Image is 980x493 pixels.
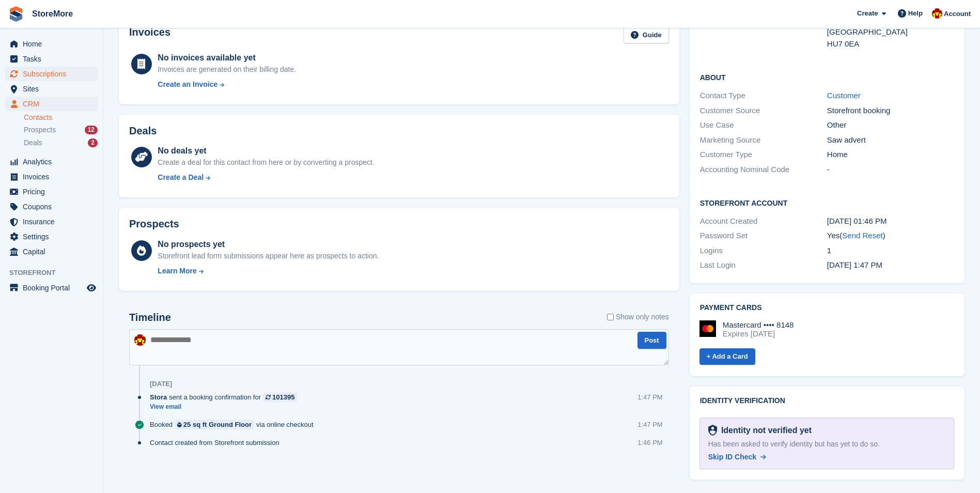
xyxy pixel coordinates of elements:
[183,420,252,429] div: 25 sq ft Ground Floor
[158,157,374,168] div: Create a deal for this contact from here or by converting a prospect.
[9,268,103,278] span: Storefront
[827,91,861,100] a: Customer
[827,38,954,50] div: HU7 0EA
[24,125,56,135] span: Prospects
[827,245,954,257] div: 1
[23,229,85,244] span: Settings
[607,312,614,322] input: Show only notes
[708,452,766,463] a: Skip ID Check
[23,155,85,169] span: Analytics
[263,392,297,402] a: 101395
[24,125,98,135] a: Prospects 12
[842,231,882,240] a: Send Reset
[700,230,827,242] div: Password Set
[700,105,827,117] div: Customer Source
[23,281,85,295] span: Booking Portal
[129,218,179,230] h2: Prospects
[150,438,285,448] div: Contact created from Storefront submission
[708,453,756,461] span: Skip ID Check
[857,8,878,19] span: Create
[129,312,171,323] h2: Timeline
[944,9,971,19] span: Account
[129,26,170,43] h2: Invoices
[134,334,146,346] img: Store More Team
[158,172,204,183] div: Create a Deal
[717,424,812,437] div: Identity not verified yet
[708,425,717,436] img: Identity Verification Ready
[827,26,954,38] div: [GEOGRAPHIC_DATA]
[24,137,98,148] a: Deals 2
[23,82,85,96] span: Sites
[699,348,755,365] a: + Add a Card
[28,5,77,22] a: StoreMore
[827,119,954,131] div: Other
[88,138,98,147] div: 2
[23,52,85,66] span: Tasks
[637,392,662,402] div: 1:47 PM
[158,266,379,276] a: Learn More
[637,420,662,429] div: 1:47 PM
[158,172,374,183] a: Create a Deal
[637,438,662,448] div: 1:46 PM
[5,281,98,295] a: menu
[23,184,85,199] span: Pricing
[158,64,296,75] div: Invoices are generated on their billing date.
[5,67,98,81] a: menu
[908,8,923,19] span: Help
[827,260,882,269] time: 2025-08-13 12:47:45 UTC
[129,125,157,137] h2: Deals
[5,214,98,229] a: menu
[839,231,885,240] span: ( )
[5,244,98,259] a: menu
[23,199,85,214] span: Coupons
[5,82,98,96] a: menu
[700,304,954,312] h2: Payment cards
[700,259,827,271] div: Last Login
[932,8,942,19] img: Store More Team
[150,380,172,388] div: [DATE]
[637,332,666,349] button: Post
[23,37,85,51] span: Home
[827,134,954,146] div: Saw advert
[700,215,827,227] div: Account Created
[700,149,827,161] div: Customer Type
[723,320,794,330] div: Mastercard •••• 8148
[5,37,98,51] a: menu
[708,439,945,450] div: Has been asked to verify identity but has yet to do so.
[700,72,954,82] h2: About
[700,245,827,257] div: Logins
[5,184,98,199] a: menu
[5,97,98,111] a: menu
[158,52,296,64] div: No invoices available yet
[272,392,294,402] div: 101395
[827,215,954,227] div: [DATE] 01:46 PM
[700,119,827,131] div: Use Case
[150,403,302,411] a: View email
[158,79,217,90] div: Create an Invoice
[158,251,379,261] div: Storefront lead form submissions appear here as prospects to action.
[827,105,954,117] div: Storefront booking
[8,6,24,22] img: stora-icon-8386f47178a22dfd0bd8f6a31ec36ba5ce8667c1dd55bd0f319d3a0aa187defe.svg
[5,229,98,244] a: menu
[23,214,85,229] span: Insurance
[175,420,254,429] a: 25 sq ft Ground Floor
[158,266,196,276] div: Learn More
[699,320,716,337] img: Mastercard Logo
[150,392,302,402] div: sent a booking confirmation for
[700,197,954,208] h2: Storefront Account
[24,138,42,148] span: Deals
[158,79,296,90] a: Create an Invoice
[150,420,319,429] div: Booked via online checkout
[150,392,167,402] span: Stora
[85,126,98,134] div: 12
[624,26,669,43] a: Guide
[5,170,98,184] a: menu
[23,97,85,111] span: CRM
[827,149,954,161] div: Home
[827,164,954,176] div: -
[23,170,85,184] span: Invoices
[827,230,954,242] div: Yes
[158,145,374,157] div: No deals yet
[24,113,98,122] a: Contacts
[158,238,379,251] div: No prospects yet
